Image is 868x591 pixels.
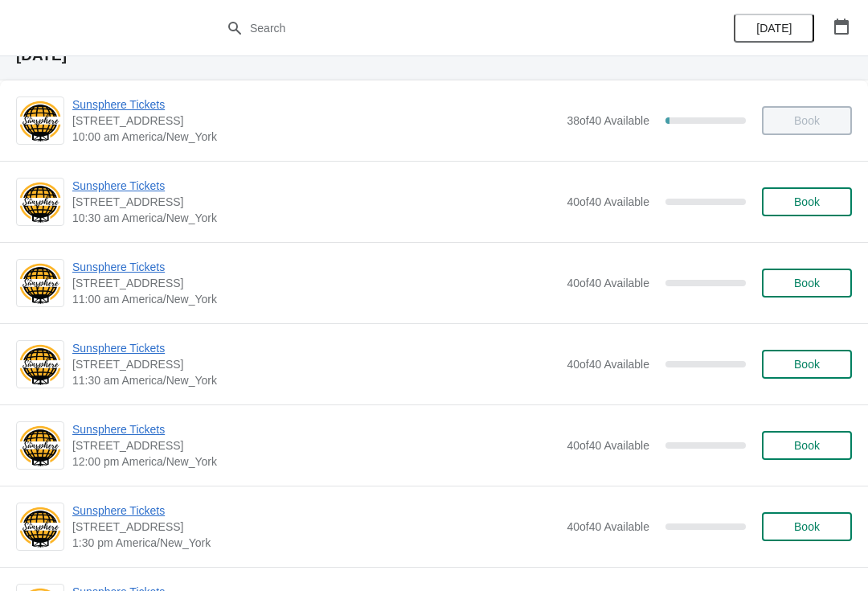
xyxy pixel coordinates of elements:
[794,439,820,452] span: Book
[794,277,820,289] span: Book
[794,520,820,533] span: Book
[72,275,559,291] span: [STREET_ADDRESS]
[567,358,649,371] span: 40 of 40 Available
[567,195,649,208] span: 40 of 40 Available
[17,261,63,306] img: Sunsphere Tickets | 810 Clinch Avenue, Knoxville, TN, USA | 11:00 am America/New_York
[72,356,559,372] span: [STREET_ADDRESS]
[72,372,559,388] span: 11:30 am America/New_York
[72,194,559,210] span: [STREET_ADDRESS]
[249,14,651,43] input: Search
[72,503,559,519] span: Sunsphere Tickets
[72,210,559,226] span: 10:30 am America/New_York
[17,180,63,224] img: Sunsphere Tickets | 810 Clinch Avenue, Knoxville, TN, USA | 10:30 am America/New_York
[72,96,559,113] span: Sunsphere Tickets
[762,269,852,298] button: Book
[17,99,63,143] img: Sunsphere Tickets | 810 Clinch Avenue, Knoxville, TN, USA | 10:00 am America/New_York
[72,437,559,454] span: [STREET_ADDRESS]
[72,454,559,470] span: 12:00 pm America/New_York
[734,14,814,43] button: [DATE]
[567,520,649,533] span: 40 of 40 Available
[794,358,820,371] span: Book
[72,421,559,437] span: Sunsphere Tickets
[72,129,559,145] span: 10:00 am America/New_York
[17,343,63,387] img: Sunsphere Tickets | 810 Clinch Avenue, Knoxville, TN, USA | 11:30 am America/New_York
[72,259,559,275] span: Sunsphere Tickets
[72,535,559,551] span: 1:30 pm America/New_York
[17,424,63,468] img: Sunsphere Tickets | 810 Clinch Avenue, Knoxville, TN, USA | 12:00 pm America/New_York
[17,505,63,549] img: Sunsphere Tickets | 810 Clinch Avenue, Knoxville, TN, USA | 1:30 pm America/New_York
[762,512,852,541] button: Book
[762,431,852,460] button: Book
[762,187,852,216] button: Book
[72,291,559,307] span: 11:00 am America/New_York
[567,277,649,289] span: 40 of 40 Available
[72,113,559,129] span: [STREET_ADDRESS]
[72,178,559,194] span: Sunsphere Tickets
[72,340,559,356] span: Sunsphere Tickets
[567,114,649,127] span: 38 of 40 Available
[756,22,792,35] span: [DATE]
[762,350,852,379] button: Book
[567,439,649,452] span: 40 of 40 Available
[794,195,820,208] span: Book
[72,519,559,535] span: [STREET_ADDRESS]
